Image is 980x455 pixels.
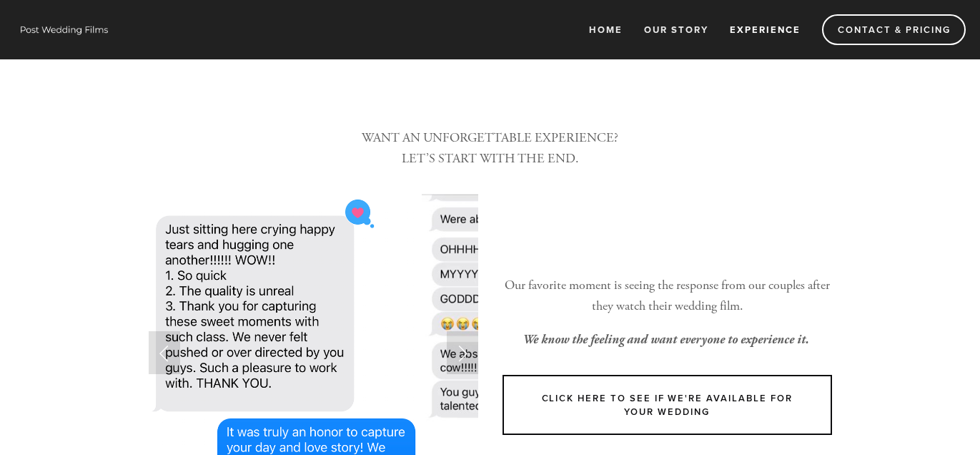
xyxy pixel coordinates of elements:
a: Previous Slide [149,331,180,374]
a: Contact & Pricing [822,14,966,45]
a: Experience [721,18,810,41]
a: Click Here to see if We're available for your wedding [503,375,832,435]
a: Home [580,18,632,41]
img: Wisconsin Wedding Videographer [14,19,114,40]
p: Our favorite moment is seeing the response from our couples after they watch their wedding film. [503,275,832,317]
a: Next Slide [447,331,478,374]
a: Our Story [635,18,718,41]
p: WANT AN UNFORGETTABLE EXPERIENCE? LET’S START WITH THE END. [149,128,832,170]
em: We know the feeling and want everyone to experience it. [523,332,809,347]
